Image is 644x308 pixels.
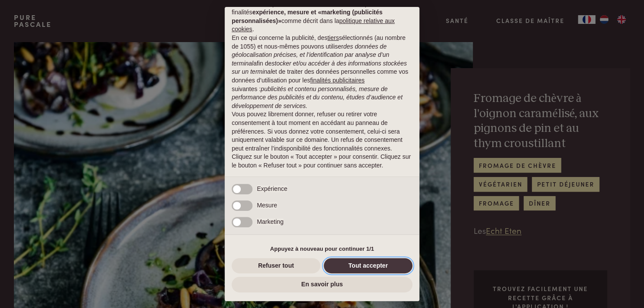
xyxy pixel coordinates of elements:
span: Expérience [257,185,287,192]
button: tiers [327,34,339,43]
em: publicités et contenu personnalisés, mesure de performance des publicités et du contenu, études d... [232,85,402,109]
button: Refuser tout [232,258,320,274]
p: Cliquez sur le bouton « Tout accepter » pour consentir. Cliquez sur le bouton « Refuser tout » po... [232,153,412,170]
em: stocker et/ou accéder à des informations stockées sur un terminal [232,60,407,75]
span: Mesure [257,202,277,209]
button: finalités publicitaires [310,76,365,85]
p: En ce qui concerne la publicité, des sélectionnés (au nombre de 1055) et nous-mêmes pouvons utili... [232,34,412,110]
button: En savoir plus [232,277,412,292]
span: Marketing [257,218,283,225]
em: des données de géolocalisation précises, et l’identification par analyse d’un terminal [232,43,389,67]
button: Tout accepter [324,258,412,274]
p: Vous pouvez librement donner, refuser ou retirer votre consentement à tout moment en accédant au ... [232,110,412,153]
strong: expérience, mesure et «marketing (publicités personnalisées)» [232,9,382,24]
